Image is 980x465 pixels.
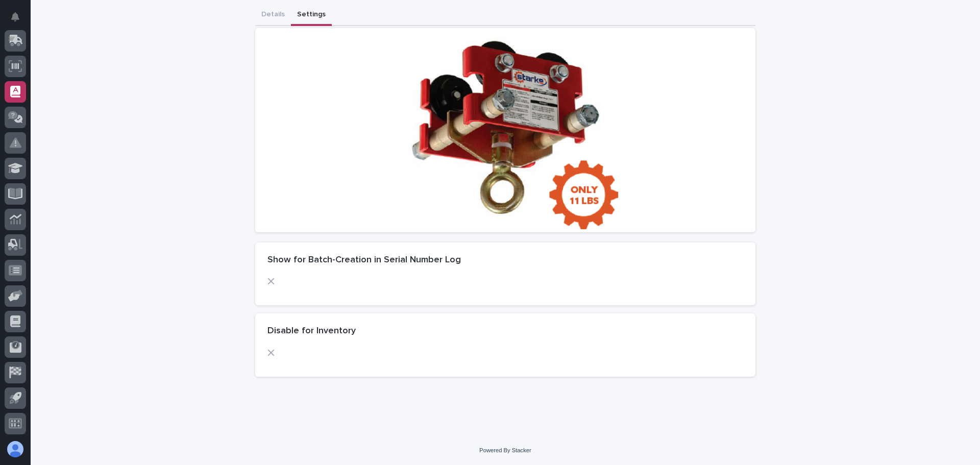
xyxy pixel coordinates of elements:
button: Notifications [5,6,26,28]
a: Powered By Stacker [479,447,531,453]
h2: Disable for Inventory [267,326,356,337]
button: Details [255,5,291,26]
div: Notifications [13,12,26,29]
button: Settings [291,5,332,26]
h2: Show for Batch-Creation in Serial Number Log [267,255,461,266]
button: users-avatar [5,438,26,460]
